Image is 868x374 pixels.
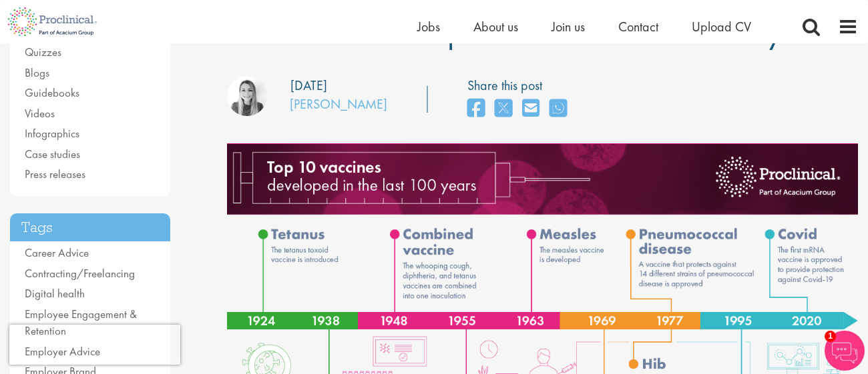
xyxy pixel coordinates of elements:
[25,245,89,260] a: Career Advice
[25,266,135,281] a: Contracting/Freelancing
[25,167,85,181] a: Press releases
[25,126,79,141] a: Infographics
[25,45,61,59] a: Quizzes
[25,147,80,161] a: Case studies
[290,76,327,95] div: [DATE]
[550,95,567,123] a: share on whats app
[25,65,49,80] a: Blogs
[10,213,170,242] h3: Tags
[473,18,518,35] a: About us
[25,106,55,121] a: Videos
[467,76,574,95] label: Share this post
[25,307,137,339] a: Employee Engagement & Retention
[227,76,267,116] img: Hannah Burke
[522,95,539,123] a: share on email
[417,18,440,35] a: Jobs
[825,331,865,371] img: Chatbot
[552,18,585,35] a: Join us
[495,95,512,123] a: share on twitter
[692,18,751,35] a: Upload CV
[25,85,79,100] a: Guidebooks
[9,325,180,365] iframe: reCAPTCHA
[290,95,387,113] a: [PERSON_NAME]
[25,286,85,301] a: Digital health
[618,18,658,35] a: Contact
[467,95,485,123] a: share on facebook
[825,331,836,342] span: 1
